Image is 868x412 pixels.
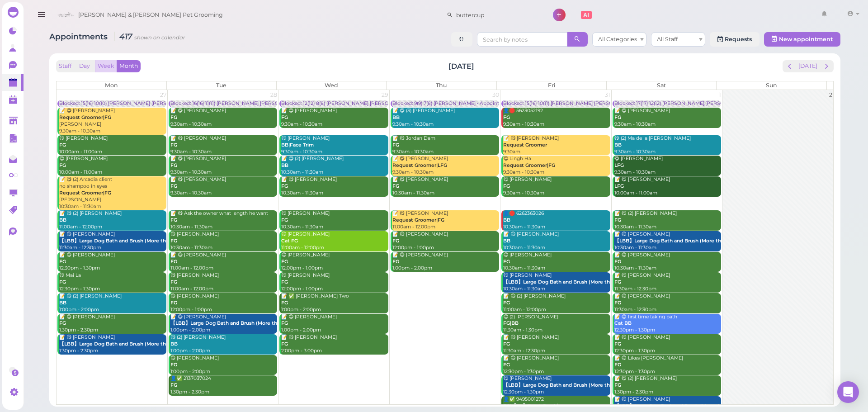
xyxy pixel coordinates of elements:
b: FG|【TB】Teeth Brushing [503,403,565,409]
b: LFG [614,162,624,168]
span: 😋 [PERSON_NAME] 11:00am - 12:00pm [170,272,219,292]
b: Cat BB [614,320,632,326]
span: 📝 😋 [PERSON_NAME] 11:30am - 12:30pm [59,231,189,251]
button: prev [783,60,797,72]
span: 😋 [PERSON_NAME] 1:00pm - 2:00pm [170,355,219,374]
span: 📝 😋 [PERSON_NAME] 1:00pm - 2:00pm [281,314,337,333]
span: 📝 😋 (2) [PERSON_NAME] 1:30pm - 2:30pm [614,375,677,395]
b: 【LBB】Large Dog Bath and Brush (More than 35 lbs) [614,238,744,244]
span: 📝 😋 [PERSON_NAME] 10:30am - 11:30am [392,176,448,196]
span: 📝 😋 (2) Arcadia client no shampoo in eyes [PERSON_NAME] 10:30am - 11:30am [59,176,112,209]
i: 417 [114,32,185,41]
span: 📝 😋 [PERSON_NAME] 11:30am - 12:30pm [503,334,559,354]
b: FG [614,362,621,368]
span: 📝 😋 (2) [PERSON_NAME] 10:30am - 11:30am [614,210,677,230]
span: 📝 😋 (3) [PERSON_NAME] 9:30am - 10:30am [392,108,455,127]
span: 😋 Mai La 12:30pm - 1:30pm [59,272,100,292]
span: 😋 [PERSON_NAME] 10:00am - 11:00am [59,135,108,155]
span: All Categories [598,36,637,43]
b: BB [59,217,66,223]
small: shown on calendar [134,34,185,41]
span: 30 [491,90,500,100]
b: FG [614,382,621,388]
span: 📝 😋 [PERSON_NAME] 9:30am [503,135,559,155]
b: FG [614,341,621,347]
b: 【LBB】Large Dog Bath and Brush (More than 35 lbs) [59,238,189,244]
span: 😋 [PERSON_NAME] 10:00am - 11:00am [59,156,108,175]
span: 2 [828,90,833,100]
b: FG [503,362,510,368]
span: Sun [766,82,777,89]
button: Day [74,60,95,72]
b: FG [59,142,66,148]
span: 😋 (2) [PERSON_NAME] 1:00pm - 2:00pm [170,334,226,354]
span: 📝 😋 Ask the owner what length he want 10:30am - 11:30am [170,210,268,230]
span: New appointment [779,36,833,43]
span: 📝 😋 (2) [PERSON_NAME] 10:30am - 11:30am [281,156,344,175]
span: 😋 [PERSON_NAME] 9:30am - 10:30am [281,135,330,155]
span: 28 [269,90,278,100]
span: Tue [216,82,226,89]
span: 📝 😋 [PERSON_NAME] 9:30am - 10:30am [170,108,226,127]
b: FG [614,259,621,265]
b: FG [281,183,288,189]
span: Blocked: 16(16) 11(11) [PERSON_NAME] [PERSON_NAME] • Appointment [170,100,338,106]
span: 📝 😋 Likes [PERSON_NAME] 12:30pm - 1:30pm [614,355,683,374]
b: FG [59,259,66,265]
b: FG [503,259,510,265]
b: FG [281,114,288,120]
span: 📝 😋 [PERSON_NAME] 10:30am - 11:30am [503,231,559,251]
span: 😋 [PERSON_NAME] 10:30am - 11:30am [503,252,552,271]
b: FG [281,259,288,265]
span: Blocked: 12(12) 8(8) [PERSON_NAME] [PERSON_NAME] leave early • Appointment [281,100,474,106]
span: 📝 😋 (2) [PERSON_NAME] 11:00am - 12:00pm [503,293,566,313]
span: 😋 [PERSON_NAME] 9:30am - 10:30am [503,176,552,196]
b: FG [281,217,288,223]
b: FG [170,300,177,306]
b: FG [392,183,399,189]
span: Fri [548,82,555,89]
b: LFG [614,183,624,189]
b: FG [170,279,177,285]
span: Blocked: 15(16) 10(11) [PERSON_NAME] [PERSON_NAME] • Appointment [503,100,672,106]
b: Request Groomer|LFG [392,162,447,168]
b: FG [170,382,177,388]
span: 📝 😋 [PERSON_NAME] 1:00pm - 2:00pm [392,252,448,271]
b: FG [281,279,288,285]
span: 😋 [PERSON_NAME] 10:30am - 11:30am [281,210,330,230]
b: FG [614,217,621,223]
b: Request Groomer|FG [392,217,444,223]
span: Thu [436,82,447,89]
span: Mon [105,82,118,89]
b: FG [281,341,288,347]
b: FG [59,279,66,285]
b: Cat FG [281,238,298,244]
span: 📝 😋 (2) [PERSON_NAME] 11:00am - 12:00pm [59,210,122,230]
span: 😋 Lingh Ha 9:30am - 10:30am [503,156,555,175]
b: FG [281,300,288,306]
b: FG [614,300,621,306]
div: Open Intercom Messenger [837,381,859,403]
span: Blocked: 9(9) 7(8) [PERSON_NAME] • Appointment [392,100,512,106]
span: 😋 (2) [PERSON_NAME] 11:30am - 1:30pm [503,314,558,333]
span: Wed [325,82,338,89]
b: BB [59,300,66,306]
span: 📝 😋 [PERSON_NAME] 10:00am - 11:00am [614,176,670,196]
span: Blocked: 17(17) 12(12) [PERSON_NAME],[PERSON_NAME] • Appointment [614,100,783,106]
span: 📝 😋 [PERSON_NAME] 1:30pm - 2:30pm [59,334,189,354]
span: 😋 [PERSON_NAME] 12:00pm - 1:00pm [281,252,330,271]
b: FG [170,217,177,223]
span: Appointments [49,32,110,41]
span: 📝 😋 [PERSON_NAME] 10:30am - 11:30am [281,176,337,196]
span: 📝 😋 [PERSON_NAME] 11:30am - 12:30pm [614,272,670,292]
b: FG [614,114,621,120]
span: 😋 [PERSON_NAME] 9:30am - 10:30am [614,156,663,175]
span: 📝 😋 [PERSON_NAME] 9:30am - 10:30am [170,135,226,155]
button: Week [95,60,117,72]
span: 📝 😋 [PERSON_NAME] 12:30pm - 1:30pm [614,334,670,354]
b: FG [503,114,510,120]
span: 📝 😋 [PERSON_NAME] 1:00pm - 2:00pm [170,314,300,333]
span: 📝 😋 [PERSON_NAME] 2:00pm - 3:00pm [281,334,337,354]
span: 📝 😋 [PERSON_NAME] 9:30am - 10:30am [170,176,226,196]
span: 👤✅ 2137037024 1:30pm - 2:30pm [170,375,211,395]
